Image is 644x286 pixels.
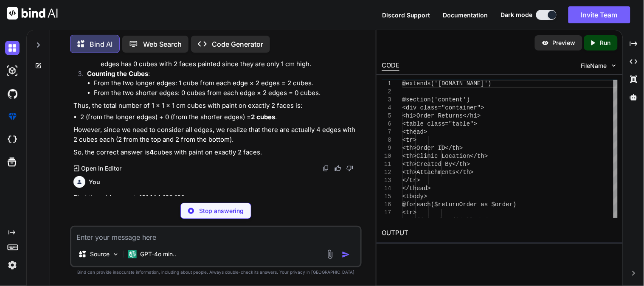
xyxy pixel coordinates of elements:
img: like [335,165,341,172]
p: Web Search [143,39,182,49]
div: 9 [382,144,391,152]
div: 12 [382,168,391,177]
span: <thead> [402,129,427,135]
p: Source [90,250,110,258]
div: 2 [382,88,391,96]
span: <th>Order ID</th> [402,145,463,151]
div: 14 [382,185,391,193]
img: Bind AI [7,7,58,20]
img: darkChat [5,41,20,55]
span: </thead> [402,185,431,192]
div: 8 [382,136,391,144]
p: Code Generator [212,39,263,49]
img: preview [542,39,549,47]
div: 5 [382,112,391,120]
span: </tr> [402,177,420,184]
span: <tbody> [402,193,427,200]
img: copy [323,165,329,172]
span: <th>Attachments</th> [402,169,474,176]
h6: You [89,178,100,186]
div: 16 [382,201,391,209]
span: FileName [581,62,607,70]
span: Discord Support [382,11,430,19]
div: 4 [382,104,391,112]
p: : [87,69,360,79]
p: Bind AI [90,39,112,49]
p: Preview [553,39,576,47]
img: dislike [346,165,353,172]
div: 10 [382,152,391,160]
span: Documentation [443,11,488,19]
span: <h1>Order Returns</h1> [402,112,481,119]
button: Discord Support [382,11,430,20]
div: 1 [382,80,391,88]
div: 3 [382,96,391,104]
span: <th>Clinic Location</th> [402,153,488,160]
div: 15 [382,193,391,201]
img: chevron down [610,62,618,69]
img: GPT-4o mini [128,250,137,258]
button: Invite Team [568,6,630,23]
div: 18 [382,217,391,225]
span: <table class="table"> [402,121,477,127]
span: @section('content') [402,96,470,103]
li: 2 (from the longer edges) + 0 (from the shorter edges) = . [80,112,360,122]
strong: 2 cubes [251,113,275,121]
img: settings [5,258,20,272]
li: From the two shorter edges: 0 cubes from each edge × 2 edges = 0 cubes. [94,88,360,98]
p: So, the correct answer is cubes with paint on exactly 2 faces. [73,148,360,157]
img: Pick Models [112,251,119,258]
span: <tr> [402,137,417,143]
strong: 4 [149,148,154,156]
img: darkAi-studio [5,64,20,78]
div: 17 [382,209,391,217]
img: githubDark [5,87,20,101]
strong: Counting the Cubes [87,70,148,78]
p: Thus, the total number of 1 × 1 × 1 cm cubes with paint on exactly 2 faces is: [73,101,360,111]
div: 13 [382,177,391,185]
img: icon [342,250,350,259]
img: cloudideIcon [5,132,20,147]
p: GPT-4o min.. [140,250,176,258]
div: 7 [382,128,391,136]
span: <div class="container"> [402,104,484,111]
li: The two shorter edges (length 2 cm) on the front and back faces: Each of these edges has 0 cubes ... [101,50,360,69]
div: 6 [382,120,391,128]
p: Run [600,39,611,47]
span: @extends('[DOMAIN_NAME]') [402,80,492,87]
span: <tr> [402,209,417,216]
div: 11 [382,160,391,168]
p: Find the odd one out: 121 144 169 180 [73,193,360,203]
img: premium [5,109,20,124]
p: Bind can provide inaccurate information, including about people. Always double-check its answers.... [70,269,362,275]
li: From the two longer edges: 1 cube from each edge × 2 edges = 2 cubes. [94,79,360,88]
span: <th>Created By</th> [402,161,470,168]
p: Open in Editor [81,164,121,173]
p: Stop answering [199,207,244,215]
img: attachment [325,250,335,259]
span: Dark mode [501,11,533,19]
p: However, since we need to consider all edges, we realize that there are actually 4 edges with 2 c... [73,125,360,144]
span: <td>{{ $order->id }}</td> [402,217,492,224]
div: CODE [382,61,399,71]
button: Documentation [443,11,488,20]
h2: OUTPUT [377,223,623,243]
span: @foreach($returnOrder as $order) [402,201,517,208]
